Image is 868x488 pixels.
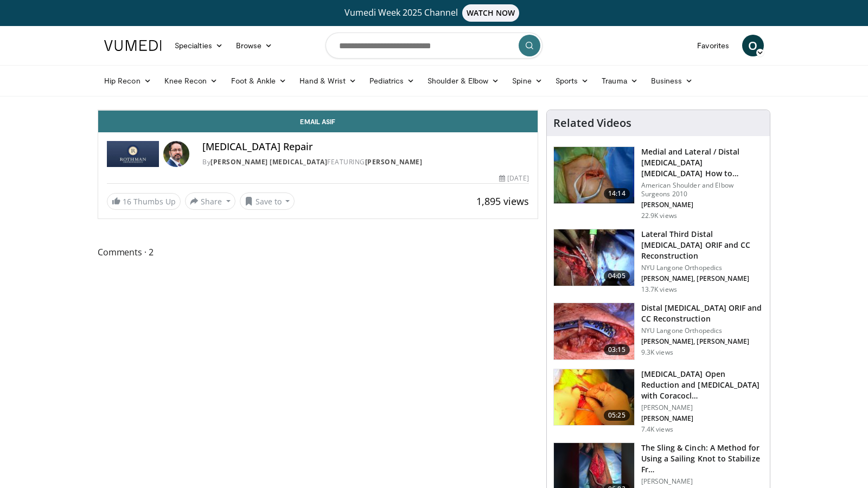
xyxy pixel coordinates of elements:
span: 1,895 views [476,195,529,208]
h4: [MEDICAL_DATA] Repair [202,141,529,153]
a: Favorites [691,35,736,56]
a: Browse [229,35,279,56]
h3: Distal [MEDICAL_DATA] ORIF and CC Reconstruction [641,303,763,324]
h3: Lateral Third Distal [MEDICAL_DATA] ORIF and CC Reconstruction [641,229,763,261]
p: 22.9K views [641,211,677,220]
img: Rothman Hand Surgery [107,141,159,167]
p: [PERSON_NAME] [641,414,763,423]
img: Avatar [163,141,189,167]
h4: Related Videos [553,117,631,130]
a: 03:15 Distal [MEDICAL_DATA] ORIF and CC Reconstruction NYU Langone Orthopedics [PERSON_NAME], [PE... [553,303,763,360]
div: [DATE] [499,174,528,183]
a: 05:25 [MEDICAL_DATA] Open Reduction and [MEDICAL_DATA] with Coracocl… [PERSON_NAME] [PERSON_NAME]... [553,369,763,434]
span: WATCH NOW [462,4,520,22]
p: NYU Langone Orthopedics [641,326,763,335]
a: [PERSON_NAME] [MEDICAL_DATA] [210,157,327,166]
a: Sports [549,70,596,92]
span: Comments 2 [98,245,538,259]
p: [PERSON_NAME] [641,403,763,412]
h3: Medial and Lateral / Distal [MEDICAL_DATA] [MEDICAL_DATA] How to Manage the Ends [641,146,763,179]
a: 16 Thumbs Up [107,193,181,210]
a: 04:05 Lateral Third Distal [MEDICAL_DATA] ORIF and CC Reconstruction NYU Langone Orthopedics [PER... [553,229,763,294]
p: [PERSON_NAME], [PERSON_NAME] [641,337,763,346]
a: Pediatrics [363,70,421,92]
p: [PERSON_NAME], [PERSON_NAME] [641,274,763,283]
img: d03f9492-8e94-45ae-897b-284f95b476c7.150x105_q85_crop-smart_upscale.jpg [554,369,634,426]
a: Trauma [595,70,644,92]
span: 04:05 [604,271,630,281]
a: Spine [506,70,548,92]
span: 16 [123,196,131,207]
a: Shoulder & Elbow [421,70,506,92]
span: 03:15 [604,344,630,355]
a: Business [644,70,700,92]
a: Hip Recon [98,70,158,92]
a: Foot & Ankle [225,70,293,92]
p: [PERSON_NAME] [641,201,763,209]
h3: [MEDICAL_DATA] Open Reduction and [MEDICAL_DATA] with Coracocl… [641,369,763,401]
a: Knee Recon [158,70,225,92]
a: Hand & Wrist [293,70,363,92]
a: Vumedi Week 2025 ChannelWATCH NOW [106,4,762,22]
input: Search topics, interventions [325,33,542,59]
p: [PERSON_NAME] [641,477,763,486]
span: 14:14 [604,188,630,199]
button: Save to [240,192,295,210]
span: 05:25 [604,410,630,421]
img: millet_1.png.150x105_q85_crop-smart_upscale.jpg [554,147,634,203]
h3: The Sling & Cinch: A Method for Using a Sailing Knot to Stabilize Fr… [641,442,763,475]
p: American Shoulder and Elbow Surgeons 2010 [641,181,763,198]
p: NYU Langone Orthopedics [641,264,763,272]
a: 14:14 Medial and Lateral / Distal [MEDICAL_DATA] [MEDICAL_DATA] How to Manage the Ends American S... [553,146,763,220]
button: Share [185,192,235,210]
div: By FEATURING [202,157,529,167]
p: 13.7K views [641,285,677,294]
img: VuMedi Logo [104,40,162,51]
a: O [742,35,764,56]
a: Specialties [168,35,229,56]
a: [PERSON_NAME] [365,157,423,166]
p: 7.4K views [641,425,673,434]
img: b53f9957-e81c-4985-86d3-a61d71e8d4c2.150x105_q85_crop-smart_upscale.jpg [554,229,634,286]
p: 9.3K views [641,348,673,357]
video-js: Video Player [98,110,538,111]
a: Email Asif [98,111,538,132]
img: 975f9b4a-0628-4e1f-be82-64e786784faa.jpg.150x105_q85_crop-smart_upscale.jpg [554,303,634,359]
